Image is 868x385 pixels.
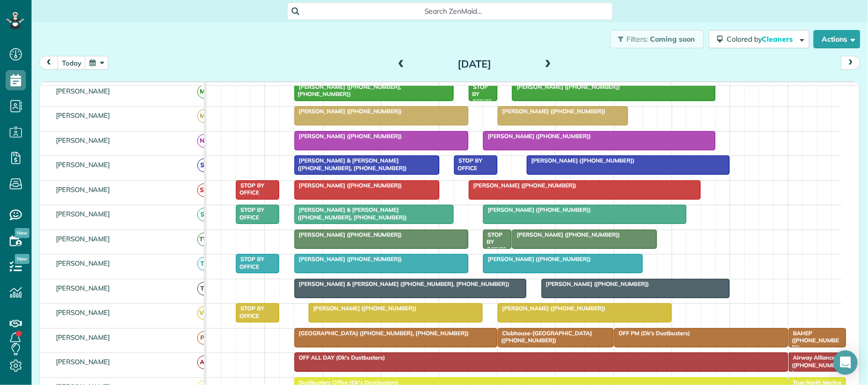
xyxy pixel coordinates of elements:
[294,108,403,115] span: [PERSON_NAME] ([PHONE_NUMBER])
[841,56,860,70] button: next
[54,111,112,119] span: [PERSON_NAME]
[497,108,606,115] span: [PERSON_NAME] ([PHONE_NUMBER])
[788,330,840,351] span: BAHEP ([PHONE_NUMBER])
[39,56,58,70] button: prev
[454,157,483,171] span: STOP BY OFFICE
[197,331,211,345] span: PB
[526,157,635,164] span: [PERSON_NAME] ([PHONE_NUMBER])
[294,330,469,337] span: [GEOGRAPHIC_DATA] ([PHONE_NUMBER], [PHONE_NUMBER])
[788,354,845,376] span: Airway Alliance ([PHONE_NUMBER])
[197,183,211,197] span: SM
[54,259,112,267] span: [PERSON_NAME]
[512,83,620,90] span: [PERSON_NAME] ([PHONE_NUMBER])
[497,330,592,344] span: Clubhouse-[GEOGRAPHIC_DATA] ([PHONE_NUMBER])
[197,233,211,246] span: TW
[731,84,749,92] span: 4pm
[483,231,506,253] span: STOP BY OFFICE
[294,206,408,220] span: [PERSON_NAME] & [PERSON_NAME] ([PHONE_NUMBER], [PHONE_NUMBER])
[265,84,284,92] span: 8am
[497,305,606,312] span: [PERSON_NAME] ([PHONE_NUMBER])
[54,185,112,194] span: [PERSON_NAME]
[54,308,112,316] span: [PERSON_NAME]
[197,109,211,123] span: MB
[54,284,112,292] span: [PERSON_NAME]
[197,356,211,369] span: AK
[197,134,211,148] span: NN
[294,354,386,361] span: OFF ALL DAY (Dk's Dustbusters)
[672,84,690,92] span: 3pm
[294,83,402,98] span: [PERSON_NAME] ([PHONE_NUMBER], [PHONE_NUMBER])
[197,257,211,271] span: TP
[197,208,211,221] span: SP
[709,30,810,48] button: Colored byCleaners
[294,157,408,171] span: [PERSON_NAME] & [PERSON_NAME] ([PHONE_NUMBER], [PHONE_NUMBER])
[235,255,264,270] span: STOP BY OFFICE
[614,84,632,92] span: 2pm
[650,35,696,44] span: Coming soon
[762,35,794,44] span: Cleaners
[614,330,691,337] span: OFF PM (Dk's Dustbusters)
[483,255,591,263] span: [PERSON_NAME] ([PHONE_NUMBER])
[235,182,264,196] span: STOP BY OFFICE
[235,305,264,319] span: STOP BY OFFICE
[54,235,112,243] span: [PERSON_NAME]
[294,182,403,189] span: [PERSON_NAME] ([PHONE_NUMBER])
[54,136,112,144] span: [PERSON_NAME]
[294,133,403,140] span: [PERSON_NAME] ([PHONE_NUMBER])
[439,84,462,92] span: 11am
[54,358,112,366] span: [PERSON_NAME]
[411,58,538,70] h2: [DATE]
[197,158,211,172] span: SB
[206,84,225,92] span: 7am
[512,231,620,238] span: [PERSON_NAME] ([PHONE_NUMBER])
[15,228,29,238] span: New
[294,231,403,238] span: [PERSON_NAME] ([PHONE_NUMBER])
[627,35,648,44] span: Filters:
[54,210,112,218] span: [PERSON_NAME]
[57,56,86,70] button: today
[789,84,806,92] span: 5pm
[235,206,264,220] span: STOP BY OFFICE
[197,282,211,296] span: TD
[294,280,510,287] span: [PERSON_NAME] & [PERSON_NAME] ([PHONE_NUMBER], [PHONE_NUMBER])
[498,84,520,92] span: 12pm
[54,161,112,169] span: [PERSON_NAME]
[468,182,577,189] span: [PERSON_NAME] ([PHONE_NUMBER])
[381,84,404,92] span: 10am
[541,280,650,287] span: [PERSON_NAME] ([PHONE_NUMBER])
[197,306,211,320] span: VM
[54,333,112,341] span: [PERSON_NAME]
[814,30,860,48] button: Actions
[294,255,403,263] span: [PERSON_NAME] ([PHONE_NUMBER])
[833,350,858,375] div: Open Intercom Messenger
[727,35,796,44] span: Colored by
[15,254,29,264] span: New
[197,85,211,99] span: MT
[556,84,574,92] span: 1pm
[308,305,417,312] span: [PERSON_NAME] ([PHONE_NUMBER])
[483,133,591,140] span: [PERSON_NAME] ([PHONE_NUMBER])
[483,206,591,213] span: [PERSON_NAME] ([PHONE_NUMBER])
[54,87,112,95] span: [PERSON_NAME]
[323,84,342,92] span: 9am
